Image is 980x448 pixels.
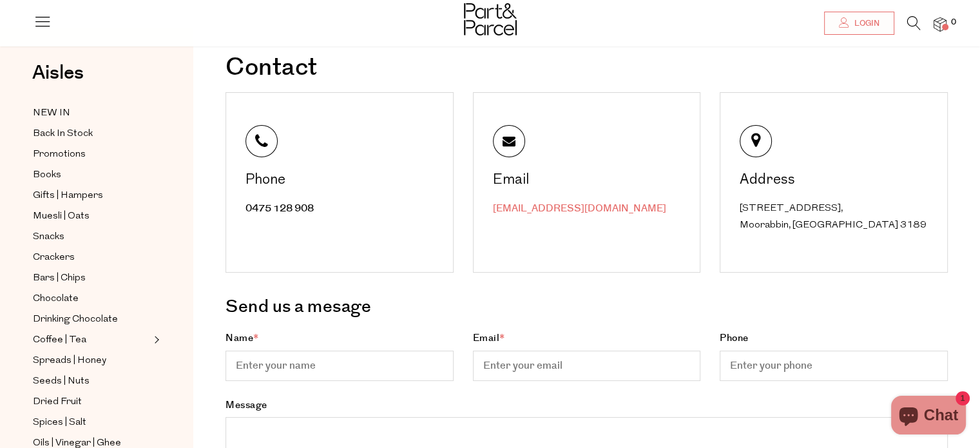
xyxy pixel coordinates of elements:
[33,188,150,204] a: Gifts | Hampers
[33,188,103,204] span: Gifts | Hampers
[33,105,150,121] a: NEW IN
[33,291,150,307] a: Chocolate
[33,270,150,286] a: Bars | Chips
[464,3,517,35] img: Part&Parcel
[33,126,93,142] span: Back In Stock
[33,249,150,266] a: Crackers
[33,394,82,410] span: Dried Fruit
[33,168,61,183] span: Books
[226,292,948,322] h3: Send us a mesage
[33,353,106,369] span: Spreads | Honey
[226,331,454,381] label: Name
[493,173,684,188] div: Email
[740,173,931,188] div: Address
[32,59,84,87] span: Aisles
[33,415,86,431] span: Spices | Salt
[33,229,64,245] span: Snacks
[33,146,150,162] a: Promotions
[33,414,150,431] a: Spices | Salt
[245,173,437,188] div: Phone
[33,209,90,224] span: Muesli | Oats
[33,271,86,286] span: Bars | Chips
[720,351,948,381] input: Phone
[740,200,931,233] div: [STREET_ADDRESS], Moorabbin, [GEOGRAPHIC_DATA] 3189
[33,167,150,183] a: Books
[33,250,75,266] span: Crackers
[720,331,948,381] label: Phone
[493,202,666,215] a: [EMAIL_ADDRESS][DOMAIN_NAME]
[33,394,150,410] a: Dried Fruit
[151,332,160,347] button: Expand/Collapse Coffee | Tea
[226,55,948,80] h1: Contact
[245,202,314,215] a: 0475 128 908
[473,331,701,381] label: Email
[824,12,894,35] a: Login
[33,208,150,224] a: Muesli | Oats
[33,291,79,307] span: Chocolate
[33,353,150,369] a: Spreads | Honey
[948,17,959,28] span: 0
[33,374,90,389] span: Seeds | Nuts
[851,18,879,29] span: Login
[33,333,86,348] span: Coffee | Tea
[473,351,701,381] input: Email*
[33,126,150,142] a: Back In Stock
[934,17,946,31] a: 0
[33,312,118,327] span: Drinking Chocolate
[33,147,86,162] span: Promotions
[226,351,454,381] input: Name*
[33,311,150,327] a: Drinking Chocolate
[32,63,84,95] a: Aisles
[887,396,970,438] inbox-online-store-chat: Shopify online store chat
[33,106,70,121] span: NEW IN
[33,373,150,389] a: Seeds | Nuts
[33,332,150,348] a: Coffee | Tea
[33,229,150,245] a: Snacks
